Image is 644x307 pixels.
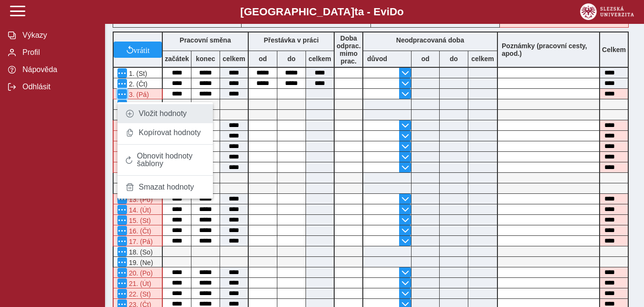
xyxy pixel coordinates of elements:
span: 4. (So) [127,101,149,109]
div: Po 6 hodinách nepřetržité práce je nutná přestávka v práci na jídlo a oddech v trvání nejméně 30 ... [113,131,163,141]
div: Po 6 hodinách nepřetržité práce je nutná přestávka v práci na jídlo a oddech v trvání nejméně 30 ... [113,120,163,131]
span: 3. (Pá) [127,91,149,98]
button: Menu [117,89,127,99]
span: 14. (Út) [127,206,151,214]
b: Doba odprac. mimo prac. [337,34,361,65]
span: t [354,6,358,18]
span: Smazat hodnoty [139,183,194,191]
span: 18. (So) [127,248,153,256]
span: Výkazy [20,31,97,40]
span: 15. (St) [127,217,151,224]
span: D [390,6,397,18]
div: Po 6 hodinách nepřetržité práce je nutná přestávka v práci na jídlo a oddech v trvání nejméně 30 ... [113,194,163,204]
span: 20. (Po) [127,269,153,277]
div: Po 6 hodinách nepřetržité práce je nutná přestávka v práci na jídlo a oddech v trvání nejméně 30 ... [113,204,163,215]
span: Vložit hodnoty [139,110,187,117]
b: Pracovní směna [179,36,231,44]
button: Menu [117,194,127,204]
span: Profil [20,48,97,57]
div: Po 6 hodinách nepřetržité práce je nutná přestávka v práci na jídlo a oddech v trvání nejméně 30 ... [113,288,163,299]
div: Po 6 hodinách nepřetržité práce je nutná přestávka v práci na jídlo a oddech v trvání nejméně 30 ... [113,141,163,152]
span: 21. (Út) [127,280,151,287]
div: Po 6 hodinách nepřetržité práce je nutná přestávka v práci na jídlo a oddech v trvání nejméně 30 ... [113,162,163,173]
b: od [412,55,439,63]
div: Po 6 hodinách nepřetržité práce je nutná přestávka v práci na jídlo a oddech v trvání nejméně 30 ... [113,215,163,225]
span: 19. (Ne) [127,259,153,266]
button: Menu [117,289,127,298]
span: o [397,6,404,18]
div: Po 6 hodinách nepřetržité práce je nutná přestávka v práci na jídlo a oddech v trvání nejméně 30 ... [113,278,163,288]
b: do [440,55,468,63]
button: Menu [117,226,127,235]
span: vrátit [134,46,150,53]
button: Menu [117,278,127,288]
div: Po 6 hodinách nepřetržité práce je nutná přestávka v práci na jídlo a oddech v trvání nejméně 30 ... [113,236,163,246]
b: [GEOGRAPHIC_DATA] a - Evi [29,6,615,18]
span: 1. (St) [127,70,147,77]
b: Poznámky (pracovní cesty, apod.) [498,42,599,57]
button: Menu [117,268,127,277]
b: celkem [220,55,248,63]
span: Nápověda [20,65,97,74]
img: logo_web_su.png [580,3,634,20]
button: Menu [117,68,127,78]
span: Kopírovat hodnoty [139,129,201,137]
b: Přestávka v práci [264,36,318,44]
span: 13. (Po) [127,196,153,203]
button: vrátit [114,42,162,58]
button: Menu [117,236,127,246]
button: Menu [117,205,127,214]
span: 16. (Čt) [127,227,151,235]
span: 17. (Pá) [127,238,153,245]
b: do [277,55,306,63]
b: Celkem [602,46,626,53]
button: Menu [117,215,127,225]
b: začátek [163,55,191,63]
b: Neodpracovaná doba [396,36,464,44]
span: Odhlásit [20,83,97,91]
b: od [249,55,277,63]
button: Menu [117,257,127,267]
div: Po 6 hodinách nepřetržité práce je nutná přestávka v práci na jídlo a oddech v trvání nejméně 30 ... [113,267,163,278]
button: Menu [117,100,127,109]
button: Menu [117,247,127,256]
div: Po 6 hodinách nepřetržité práce je nutná přestávka v práci na jídlo a oddech v trvání nejméně 30 ... [113,225,163,236]
b: celkem [468,55,497,63]
b: konec [191,55,220,63]
b: celkem [306,55,334,63]
div: Po 6 hodinách nepřetržité práce je nutná přestávka v práci na jídlo a oddech v trvání nejméně 30 ... [113,89,163,99]
button: Menu [117,79,127,88]
span: Obnovit hodnoty šablony [137,152,205,168]
span: 2. (Čt) [127,80,148,88]
span: 22. (St) [127,290,151,298]
div: Po 6 hodinách nepřetržité práce je nutná přestávka v práci na jídlo a oddech v trvání nejméně 30 ... [113,152,163,162]
b: důvod [367,55,387,63]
